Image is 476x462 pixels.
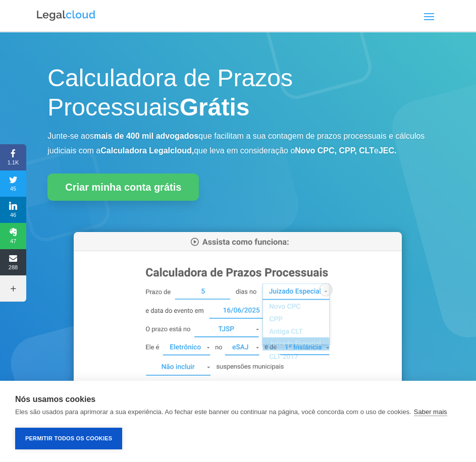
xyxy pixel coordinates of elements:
[15,408,411,416] p: Eles são usados para aprimorar a sua experiência. Ao fechar este banner ou continuar na página, v...
[295,146,374,155] b: Novo CPC, CPP, CLT
[100,146,194,155] b: Calculadora Legalcloud,
[15,428,122,449] button: Permitir Todos os Cookies
[74,232,402,416] img: Calculadora de Prazos Processuais da Legalcloud
[47,129,428,158] p: Junte-se aos que facilitam a sua contagem de prazos processuais e cálculos judiciais com a que le...
[15,395,95,403] strong: Nós usamos cookies
[180,94,250,121] strong: Grátis
[36,9,96,22] img: Logo da Legalcloud
[379,146,397,155] b: JEC.
[47,64,428,127] h1: Calculadora de Prazos Processuais
[94,132,198,140] b: mais de 400 mil advogados
[414,408,447,416] a: Saber mais
[47,174,199,201] a: Criar minha conta grátis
